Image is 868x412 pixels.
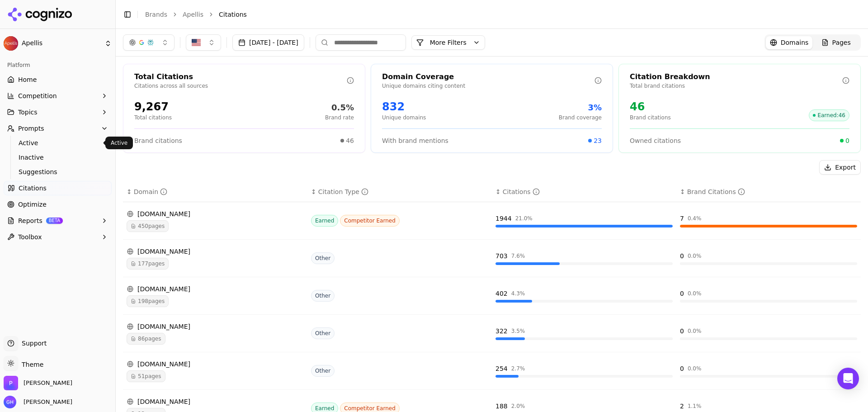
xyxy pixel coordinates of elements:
[492,182,676,202] th: totalCitationCount
[325,114,354,121] p: Brand rate
[18,200,47,209] span: Optimize
[127,284,304,294] div: [DOMAIN_NAME]
[18,75,37,84] span: Home
[680,327,684,336] div: 0
[183,10,203,19] a: Apellis
[630,71,842,82] div: Citation Breakdown
[382,99,426,114] div: 832
[318,187,368,196] div: Citation Type
[4,396,72,408] button: Open user button
[4,213,112,228] button: ReportsBETA
[515,215,533,222] div: 21.0 %
[687,187,745,196] div: Brand Citations
[495,251,508,260] div: 703
[134,71,347,82] div: Total Citations
[680,214,684,223] div: 7
[511,327,525,335] div: 3.5 %
[411,35,485,50] button: More Filters
[192,38,201,47] img: United States
[680,251,684,260] div: 0
[688,215,702,222] div: 0.4 %
[630,82,842,90] p: Total brand citations
[680,187,857,196] div: ↕Brand Citations
[325,101,354,114] div: 0.5%
[495,402,508,411] div: 188
[680,289,684,298] div: 0
[4,197,112,212] a: Optimize
[134,114,172,121] p: Total citations
[4,376,18,390] img: Perrill
[22,39,101,47] span: Apellis
[127,247,304,256] div: [DOMAIN_NAME]
[134,82,347,90] p: Citations across all sources
[20,398,72,406] span: [PERSON_NAME]
[127,258,169,270] span: 177 pages
[559,114,602,121] p: Brand coverage
[4,58,112,72] div: Platform
[4,230,112,244] button: Toolbox
[311,215,338,227] span: Earned
[18,361,43,368] span: Theme
[781,38,809,47] span: Domains
[18,108,38,117] span: Topics
[127,187,304,196] div: ↕Domain
[19,153,97,162] span: Inactive
[134,187,167,196] div: Domain
[18,216,42,225] span: Reports
[4,376,72,390] button: Open organization switcher
[127,397,304,406] div: [DOMAIN_NAME]
[630,99,671,114] div: 46
[4,121,112,136] button: Prompts
[832,38,851,47] span: Pages
[311,252,335,264] span: Other
[127,295,169,307] span: 198 pages
[232,34,304,51] button: [DATE] - [DATE]
[688,327,702,335] div: 0.0 %
[4,396,16,408] img: Grace Hallen
[127,220,169,232] span: 450 pages
[680,402,684,411] div: 2
[503,187,540,196] div: Citations
[134,99,172,114] div: 9,267
[18,339,47,348] span: Support
[19,167,97,176] span: Suggestions
[594,136,602,145] span: 23
[311,290,335,302] span: Other
[307,182,492,202] th: citationTypes
[311,365,335,377] span: Other
[688,403,702,410] div: 1.1 %
[688,365,702,372] div: 0.0 %
[495,364,508,373] div: 254
[219,10,247,19] span: Citations
[311,327,335,339] span: Other
[382,82,594,90] p: Unique domains citing content
[18,91,57,100] span: Competition
[145,10,843,19] nav: breadcrumb
[630,114,671,121] p: Brand citations
[15,137,101,149] a: Active
[511,365,525,372] div: 2.7 %
[511,290,525,297] div: 4.3 %
[134,136,182,145] span: Brand citations
[382,71,594,82] div: Domain Coverage
[111,139,127,147] p: Active
[46,218,63,224] span: BETA
[127,209,304,218] div: [DOMAIN_NAME]
[340,215,400,227] span: Competitor Earned
[19,138,97,147] span: Active
[809,109,849,121] span: Earned : 46
[15,166,101,178] a: Suggestions
[495,214,512,223] div: 1944
[688,252,702,260] div: 0.0 %
[495,187,673,196] div: ↕Citations
[145,11,167,18] a: Brands
[495,289,508,298] div: 402
[311,187,488,196] div: ↕Citation Type
[382,114,426,121] p: Unique domains
[4,181,112,195] a: Citations
[18,124,44,133] span: Prompts
[845,136,849,145] span: 0
[680,364,684,373] div: 0
[4,89,112,103] button: Competition
[127,322,304,331] div: [DOMAIN_NAME]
